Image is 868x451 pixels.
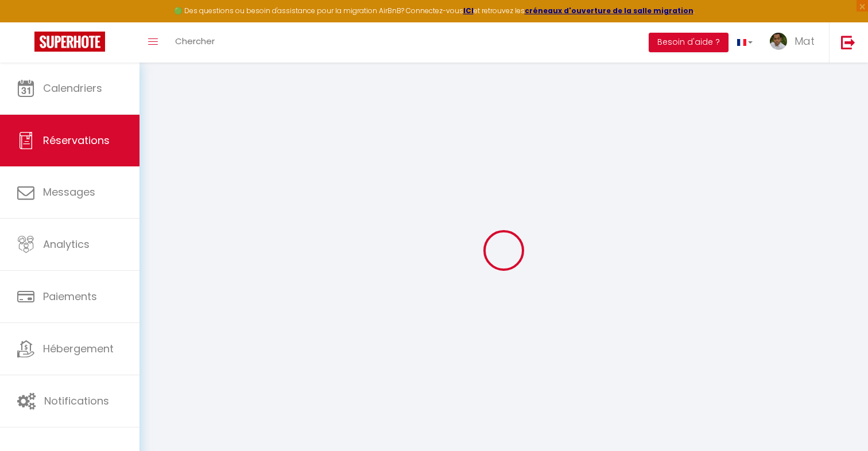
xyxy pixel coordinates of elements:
[841,35,855,49] img: logout
[43,81,102,95] span: Calendriers
[463,6,474,15] a: ICI
[34,32,105,52] img: Super Booking
[175,35,215,47] span: Chercher
[649,33,728,52] button: Besoin d'aide ?
[770,33,787,50] img: ...
[43,289,97,304] span: Paiements
[43,237,90,251] span: Analytics
[44,394,109,408] span: Notifications
[43,341,114,356] span: Hébergement
[795,34,815,48] span: Mat
[43,185,95,199] span: Messages
[166,22,223,63] a: Chercher
[43,133,110,147] span: Réservations
[761,22,829,63] a: ... Mat
[525,6,693,15] a: créneaux d'ouverture de la salle migration
[9,5,44,39] button: Ouvrir le widget de chat LiveChat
